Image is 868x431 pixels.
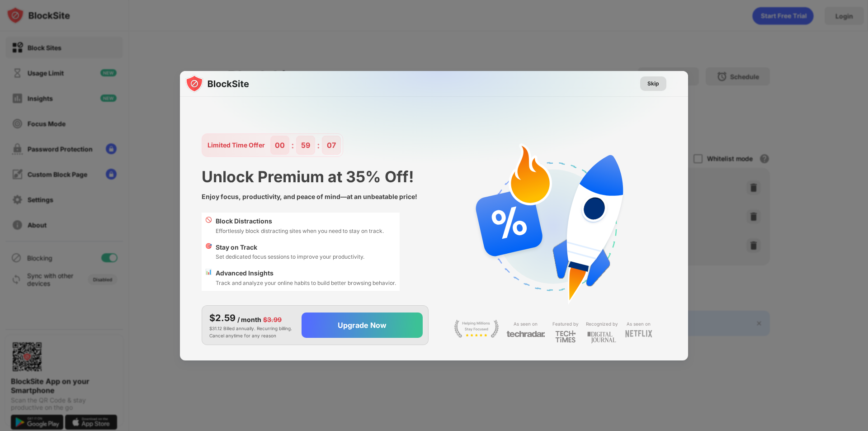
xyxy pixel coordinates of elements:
[514,320,538,328] div: As seen on
[209,311,294,339] div: $31.12 Billed annually. Recurring billing. Cancel anytime for any reason
[555,330,576,343] img: light-techtimes.svg
[552,320,579,328] div: Featured by
[587,330,616,345] img: light-digital-journal.svg
[216,268,396,278] div: Advanced Insights
[647,79,659,88] div: Skip
[506,330,545,338] img: light-techradar.svg
[205,268,212,287] div: 📊
[625,330,652,337] img: light-netflix.svg
[338,321,387,330] div: Upgrade Now
[185,71,693,250] img: gradient.svg
[216,252,364,261] div: Set dedicated focus sessions to improve your productivity.
[216,279,396,287] div: Track and analyze your online habits to build better browsing behavior.
[454,320,499,338] img: light-stay-focus.svg
[263,315,282,325] div: $3.99
[586,320,618,328] div: Recognized by
[205,242,212,261] div: 🎯
[209,311,236,325] div: $2.59
[627,320,651,328] div: As seen on
[237,315,261,325] div: / month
